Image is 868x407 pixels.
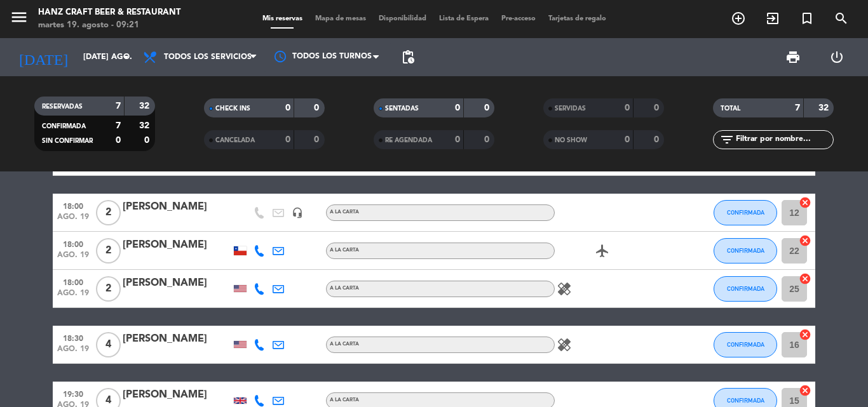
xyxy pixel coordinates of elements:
[96,238,121,264] span: 2
[799,328,811,341] i: cancel
[215,137,255,143] span: CANCELADA
[799,11,815,26] i: turned_in_not
[116,102,121,110] strong: 7
[433,15,495,22] span: Lista de Espera
[42,123,86,130] span: CONFIRMADA
[57,330,89,345] span: 18:30
[123,331,231,347] div: [PERSON_NAME]
[555,105,586,112] span: SERVIDAS
[555,137,587,143] span: NO SHOW
[765,11,780,26] i: exit_to_app
[57,274,89,289] span: 18:00
[330,210,359,215] span: A la carta
[42,138,93,144] span: SIN CONFIRMAR
[330,342,359,347] span: A la carta
[57,251,89,265] span: ago. 19
[799,384,811,397] i: cancel
[400,50,416,65] span: pending_actions
[719,132,735,147] i: filter_list
[818,103,831,112] strong: 32
[799,196,811,209] i: cancel
[714,332,777,357] button: CONFIRMADA
[815,38,858,76] div: LOG OUT
[714,238,777,264] button: CONFIRMADA
[795,103,800,112] strong: 7
[57,198,89,213] span: 18:00
[799,234,811,247] i: cancel
[385,137,432,143] span: RE AGENDADA
[292,207,303,218] i: headset_mic
[330,397,359,403] span: A la carta
[57,213,89,227] span: ago. 19
[10,8,29,31] button: menu
[96,276,121,302] span: 2
[57,236,89,251] span: 18:00
[57,345,89,359] span: ago. 19
[557,281,572,297] i: healing
[484,135,492,144] strong: 0
[330,248,359,253] span: A la carta
[727,341,764,348] span: CONFIRMADA
[256,15,309,22] span: Mis reservas
[727,247,764,254] span: CONFIRMADA
[123,275,231,291] div: [PERSON_NAME]
[799,272,811,285] i: cancel
[123,387,231,403] div: [PERSON_NAME]
[123,199,231,215] div: [PERSON_NAME]
[727,397,764,404] span: CONFIRMADA
[330,286,359,291] span: A la carta
[654,103,661,112] strong: 0
[96,332,121,357] span: 4
[309,15,372,22] span: Mapa de mesas
[625,103,630,112] strong: 0
[834,11,849,26] i: search
[57,386,89,401] span: 19:30
[714,276,777,302] button: CONFIRMADA
[38,6,180,19] div: Hanz Craft Beer & Restaurant
[57,289,89,304] span: ago. 19
[38,19,180,32] div: martes 19. agosto - 09:21
[455,103,460,112] strong: 0
[215,105,250,112] span: CHECK INS
[455,135,460,144] strong: 0
[829,50,844,65] i: power_settings_new
[721,105,740,112] span: TOTAL
[123,237,231,253] div: [PERSON_NAME]
[654,135,661,144] strong: 0
[314,135,322,144] strong: 0
[625,135,630,144] strong: 0
[735,133,833,147] input: Filtrar por nombre...
[542,15,613,22] span: Tarjetas de regalo
[484,103,492,112] strong: 0
[785,50,801,65] span: print
[385,105,419,112] span: SENTADAS
[10,43,77,71] i: [DATE]
[144,136,152,145] strong: 0
[285,135,290,144] strong: 0
[727,209,764,216] span: CONFIRMADA
[557,337,572,352] i: healing
[714,200,777,225] button: CONFIRMADA
[42,103,83,110] span: RESERVADAS
[139,102,152,110] strong: 32
[116,136,121,145] strong: 0
[164,53,252,62] span: Todos los servicios
[10,8,29,27] i: menu
[731,11,746,26] i: add_circle_outline
[96,200,121,225] span: 2
[727,285,764,292] span: CONFIRMADA
[495,15,542,22] span: Pre-acceso
[118,50,133,65] i: arrow_drop_down
[139,121,152,130] strong: 32
[372,15,433,22] span: Disponibilidad
[285,103,290,112] strong: 0
[595,243,610,258] i: airplanemode_active
[314,103,322,112] strong: 0
[116,121,121,130] strong: 7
